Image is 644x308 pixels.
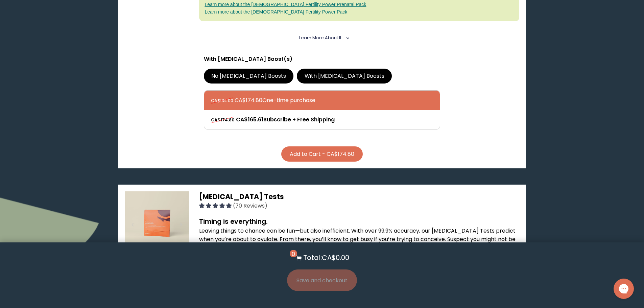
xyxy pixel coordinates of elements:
summary: Learn More About it < [299,35,345,41]
span: (70 Reviews) [233,202,267,210]
label: No [MEDICAL_DATA] Boosts [204,69,294,84]
span: Learn More About it [299,35,341,41]
button: Save and checkout [287,269,357,291]
span: [MEDICAL_DATA] Tests [199,192,284,202]
label: With [MEDICAL_DATA] Boosts [297,69,392,84]
p: Total: CA$0.00 [303,253,349,263]
i: < [343,36,350,40]
img: thumbnail image [125,191,189,256]
p: With [MEDICAL_DATA] Boost(s) [204,55,440,63]
span: 4.96 stars [199,202,233,210]
a: Learn more about the [DEMOGRAPHIC_DATA] Fertility Power Prenatal Pack [205,2,366,7]
span: 0 [290,250,297,257]
p: Leaving things to chance can be fun—but also inefficient. With over 99.9% accuracy, our [MEDICAL_... [199,227,519,252]
iframe: Gorgias live chat messenger [610,276,637,301]
strong: Timing is everything. [199,217,268,226]
a: Learn more about the [DEMOGRAPHIC_DATA] Fertility Power Pack [205,9,347,15]
button: Add to Cart - CA$174.80 [281,146,363,162]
